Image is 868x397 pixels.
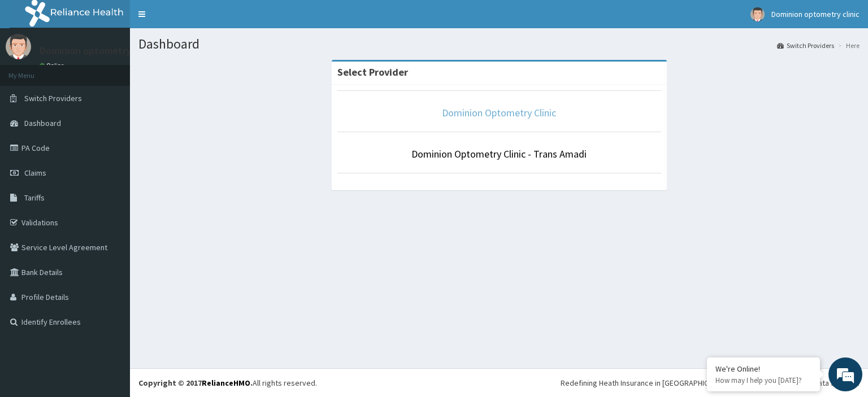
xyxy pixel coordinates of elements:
h1: Dashboard [138,37,860,51]
span: Dominion optometry clinic [771,9,860,19]
div: Redefining Heath Insurance in [GEOGRAPHIC_DATA] using Telemedicine and Data Science! [561,377,860,389]
img: User Image [6,34,31,59]
p: Dominion optometry clinic [40,46,157,56]
span: Claims [24,168,46,178]
a: Dominion Optometry Clinic - Trans Amadi [411,147,587,160]
strong: Select Provider [337,66,408,78]
div: We're Online! [715,364,811,374]
span: Tariffs [24,193,45,203]
strong: Copyright © 2017 . [138,378,253,388]
a: Switch Providers [777,41,834,50]
a: RelianceHMO [202,378,250,388]
a: Online [40,62,67,69]
p: How may I help you today? [715,376,811,385]
a: Dominion Optometry Clinic [442,106,556,119]
span: Dashboard [24,118,61,128]
img: User Image [750,7,765,21]
li: Here [835,41,860,50]
footer: All rights reserved. [130,368,868,397]
span: Switch Providers [24,93,82,103]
